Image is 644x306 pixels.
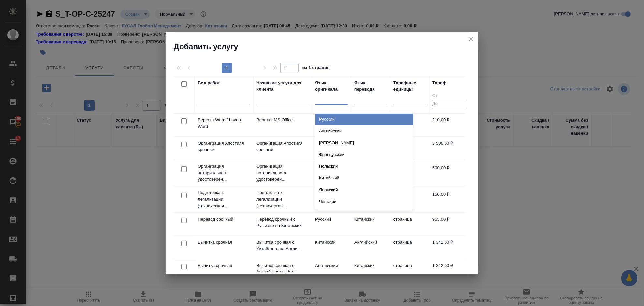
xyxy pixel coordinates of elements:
[429,161,468,184] td: 500,00 ₽
[315,80,348,93] div: Язык оригинала
[315,196,413,207] div: Чешский
[312,137,351,160] td: Не указан
[256,216,309,229] p: Перевод срочный с Русского на Китайский
[432,80,446,86] div: Тариф
[432,100,465,108] input: До
[351,213,390,236] td: Китайский
[466,34,476,44] button: close
[312,114,351,136] td: Не указан
[429,213,468,236] td: 955,00 ₽
[256,262,309,275] p: Вычитка срочная с Английского на Кит...
[256,239,309,252] p: Вычитка срочная с Китайского на Англи...
[390,259,429,282] td: страница
[315,149,413,161] div: Французский
[393,80,426,93] div: Тарифные единицы
[351,259,390,282] td: Китайский
[312,236,351,259] td: Китайский
[302,64,330,73] span: из 1 страниц
[312,188,351,211] td: Не указан
[198,262,250,269] p: Вычитка срочная
[315,125,413,137] div: Английский
[315,207,413,219] div: Сербский
[174,41,478,52] h2: Добавить услугу
[198,216,250,222] p: Перевод срочный
[315,184,413,196] div: Японский
[429,259,468,282] td: 1 342,00 ₽
[315,172,413,184] div: Китайский
[429,188,468,211] td: 150,00 ₽
[312,213,351,236] td: Русский
[312,161,351,184] td: Не указан
[432,92,465,100] input: От
[198,80,220,86] div: Вид работ
[351,236,390,259] td: Английский
[256,140,309,153] p: Организация Апостиля срочный
[198,163,250,183] p: Организация нотариального удостоверен...
[390,236,429,259] td: страница
[256,163,309,183] p: Организация нотариального удостоверен...
[256,190,309,209] p: Подготовка к легализации (техническая...
[354,80,387,93] div: Язык перевода
[390,213,429,236] td: страница
[256,117,309,123] p: Верстка MS Office
[315,161,413,172] div: Польский
[312,259,351,282] td: Английский
[315,114,413,125] div: Русский
[198,117,250,130] p: Верстка Word / Layout Word
[198,140,250,153] p: Организация Апостиля срочный
[429,137,468,160] td: 3 500,00 ₽
[198,239,250,246] p: Вычитка срочная
[429,114,468,136] td: 210,00 ₽
[429,236,468,259] td: 1 342,00 ₽
[315,137,413,149] div: [PERSON_NAME]
[198,190,250,209] p: Подготовка к легализации (техническая...
[256,80,309,93] div: Название услуги для клиента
